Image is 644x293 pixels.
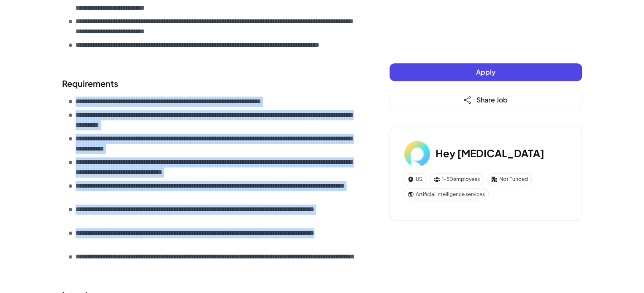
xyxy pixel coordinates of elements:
[390,91,582,109] button: Share Job
[403,140,430,167] img: He
[476,95,508,104] span: Share Job
[476,67,495,76] span: Apply
[390,63,582,81] button: Apply
[62,77,356,90] h2: Requirements
[430,173,484,185] div: 1-50 employees
[403,173,426,185] div: US
[403,188,489,200] div: Artificial intelligence services
[487,173,532,185] div: Not Funded
[436,145,544,161] h3: Hey [MEDICAL_DATA]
